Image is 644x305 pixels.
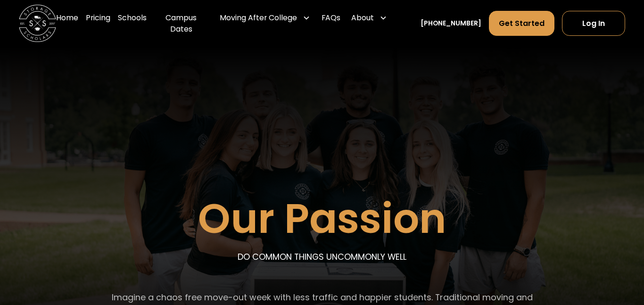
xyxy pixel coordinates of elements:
a: Pricing [86,5,110,42]
div: About [351,12,374,24]
a: Home [56,5,78,42]
a: FAQs [322,5,340,42]
img: Storage Scholars main logo [19,5,56,42]
a: Schools [118,5,147,42]
p: DO COMMON THINGS UNCOMMONLY WELL [238,251,406,264]
div: About [347,5,391,31]
h1: Our Passion [198,196,446,241]
div: Moving After College [220,12,297,24]
a: [PHONE_NUMBER] [421,18,481,28]
a: home [19,5,56,42]
a: Get Started [489,11,554,36]
div: Moving After College [216,5,314,31]
a: Campus Dates [154,5,208,42]
a: Log In [562,11,626,36]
